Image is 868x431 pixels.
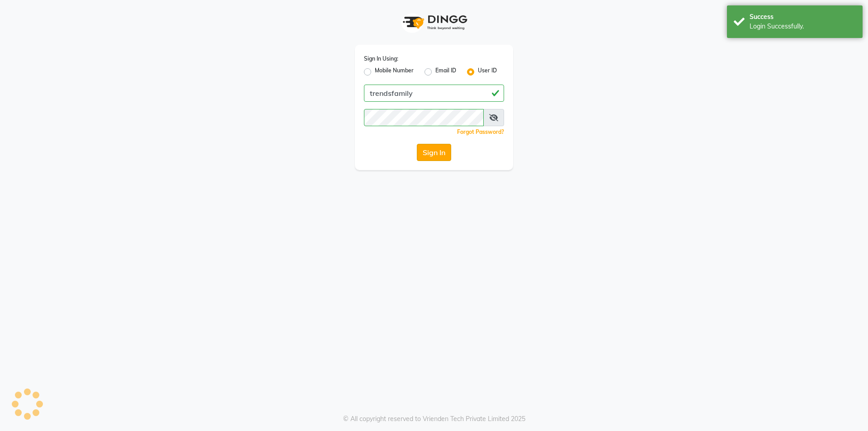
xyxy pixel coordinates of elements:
label: User ID [478,66,497,77]
a: Forgot Password? [457,128,504,135]
div: Login Successfully. [750,22,856,31]
button: Sign In [417,144,451,161]
img: logo1.svg [398,9,470,36]
label: Mobile Number [375,66,414,77]
input: Username [364,85,504,102]
div: Success [750,12,856,22]
label: Sign In Using: [364,55,398,63]
label: Email ID [435,66,456,77]
input: Username [364,109,484,126]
